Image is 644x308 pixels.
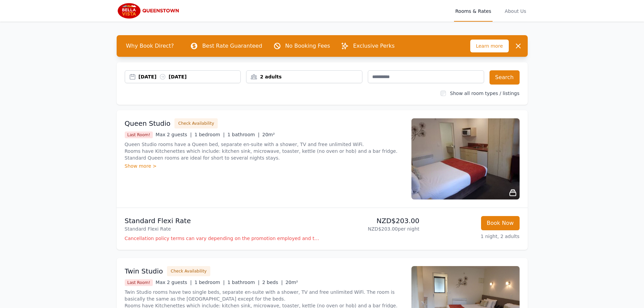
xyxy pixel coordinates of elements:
span: 1 bedroom | [194,280,225,285]
button: Check Availability [174,118,218,128]
div: Show more > [125,163,403,169]
h3: Queen Studio [125,119,171,128]
p: No Booking Fees [285,42,330,50]
span: 20m² [285,280,298,285]
p: NZD$203.00 per night [325,226,420,232]
h3: Twin Studio [125,266,163,276]
span: 1 bedroom | [194,132,225,137]
p: Queen Studio rooms have a Queen bed, separate en-suite with a shower, TV and free unlimited WiFi.... [125,141,403,161]
span: Why Book Direct? [121,39,180,53]
p: Standard Flexi Rate [125,226,319,232]
p: 1 night, 2 adults [425,233,520,240]
p: Standard Flexi Rate [125,216,319,226]
p: NZD$203.00 [325,216,420,226]
p: Best Rate Guaranteed [202,42,262,50]
span: 1 bathroom | [228,280,260,285]
p: Exclusive Perks [353,42,395,50]
button: Book Now [481,216,520,230]
div: 2 adults [246,73,362,80]
label: Show all room types / listings [450,91,519,96]
div: [DATE] [DATE] [139,73,241,80]
p: Cancellation policy terms can vary depending on the promotion employed and the time of stay of th... [125,235,319,242]
span: Max 2 guests | [156,132,192,137]
span: 20m² [262,132,275,137]
button: Search [490,70,520,85]
span: Max 2 guests | [156,280,192,285]
img: Bella Vista Queenstown [117,3,182,19]
span: 2 beds | [262,280,283,285]
span: Last Room! [125,132,153,138]
span: 1 bathroom | [228,132,260,137]
span: Learn more [470,40,509,52]
button: Check Availability [167,266,210,276]
span: Last Room! [125,279,153,286]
